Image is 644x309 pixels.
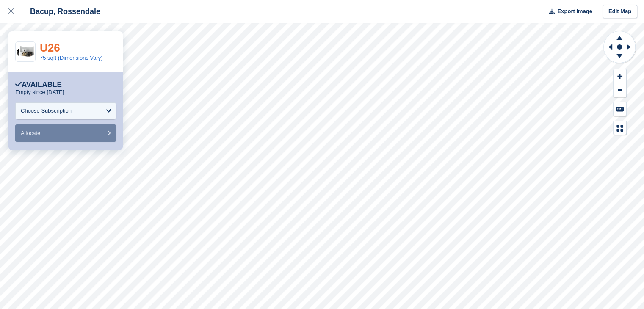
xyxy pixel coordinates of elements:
span: Export Image [557,7,592,16]
a: Edit Map [603,5,637,19]
span: Allocate [21,130,40,136]
a: U26 [40,41,60,54]
button: Allocate [15,124,116,142]
button: Export Image [544,5,592,19]
div: Bacup, Rossendale [22,6,100,17]
div: Available [15,80,62,89]
a: 75 sqft (Dimensions Vary) [40,55,103,61]
button: Zoom Out [614,83,626,97]
button: Map Legend [614,121,626,135]
img: 75-sqft-unit.jpg [16,44,35,59]
div: Choose Subscription [21,107,72,115]
button: Zoom In [614,69,626,83]
button: Keyboard Shortcuts [614,102,626,116]
p: Empty since [DATE] [15,89,64,96]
